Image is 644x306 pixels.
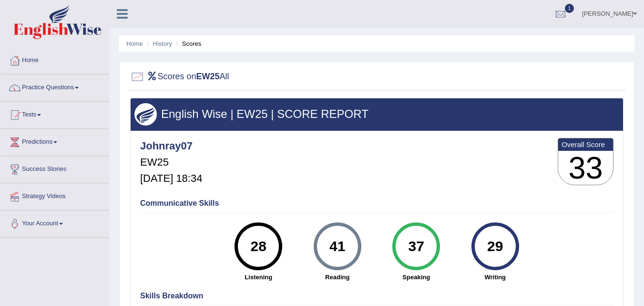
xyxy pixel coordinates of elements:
a: Practice Questions [0,74,109,98]
div: 29 [478,226,512,266]
h4: Communicative Skills [140,199,613,208]
div: 37 [399,226,434,266]
div: 28 [241,226,276,266]
a: Home [126,40,143,47]
strong: Reading [303,273,372,282]
span: 1 [565,4,574,13]
h3: English Wise | EW25 | SCORE REPORT [134,108,619,120]
h4: Skills Breakdown [140,292,613,300]
h5: [DATE] 18:34 [140,173,202,184]
b: EW25 [196,72,220,81]
a: Success Stories [0,156,109,180]
strong: Speaking [382,273,451,282]
h2: Scores on All [130,70,229,84]
b: Overall Score [562,140,610,148]
img: wings.png [134,103,157,126]
a: Home [0,47,109,71]
h3: 33 [558,151,613,185]
h5: EW25 [140,157,202,168]
strong: Writing [460,273,530,282]
h4: Johnray07 [140,140,202,152]
a: Strategy Videos [0,183,109,207]
a: Your Account [0,211,109,234]
div: 41 [320,226,355,266]
a: History [153,40,172,47]
li: Scores [174,39,202,48]
a: Predictions [0,129,109,153]
a: Tests [0,102,109,126]
strong: Listening [224,273,294,282]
